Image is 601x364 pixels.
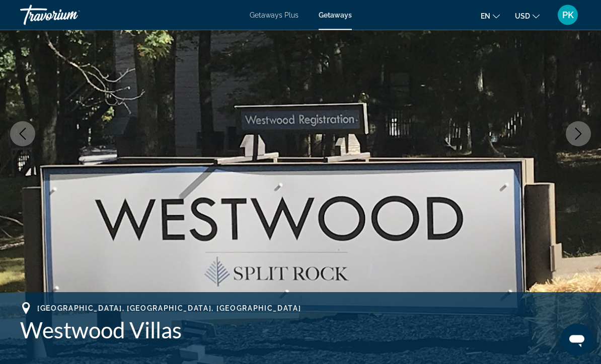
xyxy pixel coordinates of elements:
[515,9,540,23] button: Change currency
[10,122,35,147] button: Previous image
[481,9,500,23] button: Change language
[37,305,301,313] span: [GEOGRAPHIC_DATA], [GEOGRAPHIC_DATA], [GEOGRAPHIC_DATA]
[561,324,593,356] iframe: Button to launch messaging window
[20,317,581,343] h1: Westwood Villas
[515,12,530,20] span: USD
[481,12,490,20] span: en
[20,2,121,28] a: Travorium
[562,10,574,20] span: PK
[555,5,581,26] button: User Menu
[319,11,352,19] a: Getaways
[566,122,591,147] button: Next image
[250,11,298,19] a: Getaways Plus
